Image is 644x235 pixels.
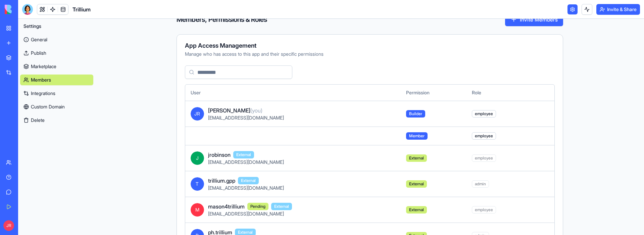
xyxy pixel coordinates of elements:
th: User [185,85,401,101]
span: employee [472,132,496,140]
span: jrobinson [208,151,231,159]
span: External [406,180,427,188]
span: T [191,177,204,191]
span: (you) [250,107,262,114]
span: employee [472,206,496,214]
span: M [191,203,204,217]
a: Publish [20,48,93,58]
span: Settings [23,23,41,30]
span: employee [472,154,496,162]
img: logo [5,5,46,14]
span: Builder [406,110,425,117]
a: Members [20,75,93,85]
div: App Access Management [185,43,555,49]
th: Permission [401,85,466,101]
a: Custom Domain [20,101,93,112]
span: Pending [247,203,268,210]
span: admin [472,180,489,188]
th: Role [466,85,534,101]
div: Manage who has access to this app and their specific permissions [185,51,555,57]
span: External [238,177,259,184]
a: Integrations [20,88,93,99]
button: Invite & Share [596,4,640,15]
span: [EMAIL_ADDRESS][DOMAIN_NAME] [208,159,284,165]
span: employee [472,110,496,117]
span: JR [191,107,204,121]
span: [EMAIL_ADDRESS][DOMAIN_NAME] [208,185,284,191]
button: Invite Members [505,13,563,26]
span: JR [3,220,14,231]
span: [PERSON_NAME] [208,106,262,114]
button: Settings [20,21,93,32]
span: mason4trillium [208,202,245,210]
h4: Members, Permissions & Roles [177,15,267,24]
a: General [20,34,93,45]
a: Marketplace [20,61,93,72]
span: External [406,206,427,214]
span: [EMAIL_ADDRESS][DOMAIN_NAME] [208,115,284,121]
span: [EMAIL_ADDRESS][DOMAIN_NAME] [208,211,284,217]
span: External [406,154,427,162]
span: J [191,151,204,165]
span: Member [406,132,428,140]
button: Delete [20,115,93,126]
span: External [233,151,254,158]
span: trillium.gpp [208,177,235,185]
span: External [271,203,292,210]
span: Trillium [72,5,91,13]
